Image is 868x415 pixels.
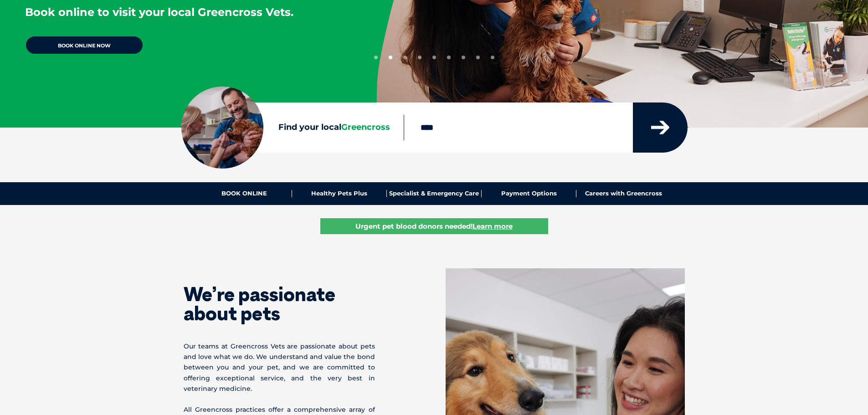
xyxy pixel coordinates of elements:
[473,222,513,231] u: Learn more
[418,56,421,59] button: 4 of 9
[181,121,404,134] label: Find your local
[482,190,576,197] a: Payment Options
[374,56,378,59] button: 1 of 9
[389,56,392,59] button: 2 of 9
[476,56,480,59] button: 8 of 9
[403,56,407,59] button: 3 of 9
[25,5,293,20] p: Book online to visit your local Greencross Vets.
[292,190,387,197] a: Healthy Pets Plus
[432,56,436,59] button: 5 of 9
[197,190,292,197] a: BOOK ONLINE
[320,218,548,234] a: Urgent pet blood donors needed!Learn more
[184,285,375,323] h1: We’re passionate about pets
[447,56,451,59] button: 6 of 9
[462,56,465,59] button: 7 of 9
[491,56,494,59] button: 9 of 9
[387,190,482,197] a: Specialist & Emergency Care
[184,341,375,394] p: Our teams at Greencross Vets are passionate about pets and love what we do. We understand and val...
[25,36,144,55] a: BOOK ONLINE NOW
[341,122,390,132] span: Greencross
[576,190,671,197] a: Careers with Greencross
